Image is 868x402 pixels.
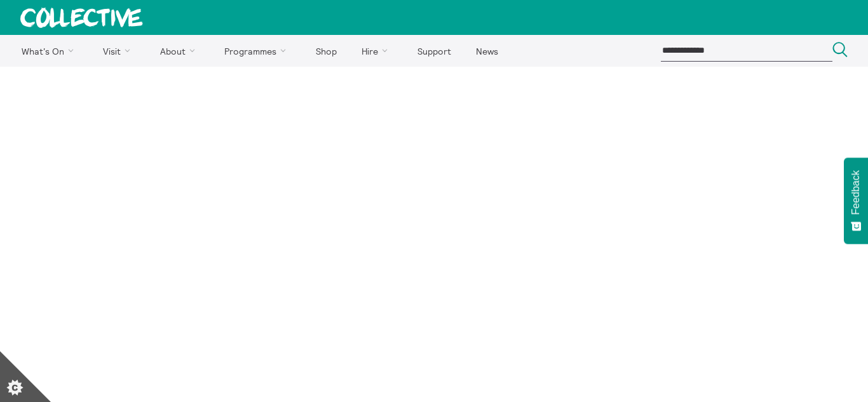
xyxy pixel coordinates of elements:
a: Support [406,35,462,67]
a: What's On [10,35,90,67]
span: Feedback [850,170,862,215]
button: Feedback - Show survey [844,157,868,244]
a: Programmes [214,35,302,67]
a: Visit [92,35,147,67]
a: News [465,35,509,67]
a: Hire [351,35,404,67]
a: About [149,35,211,67]
a: Shop [304,35,348,67]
